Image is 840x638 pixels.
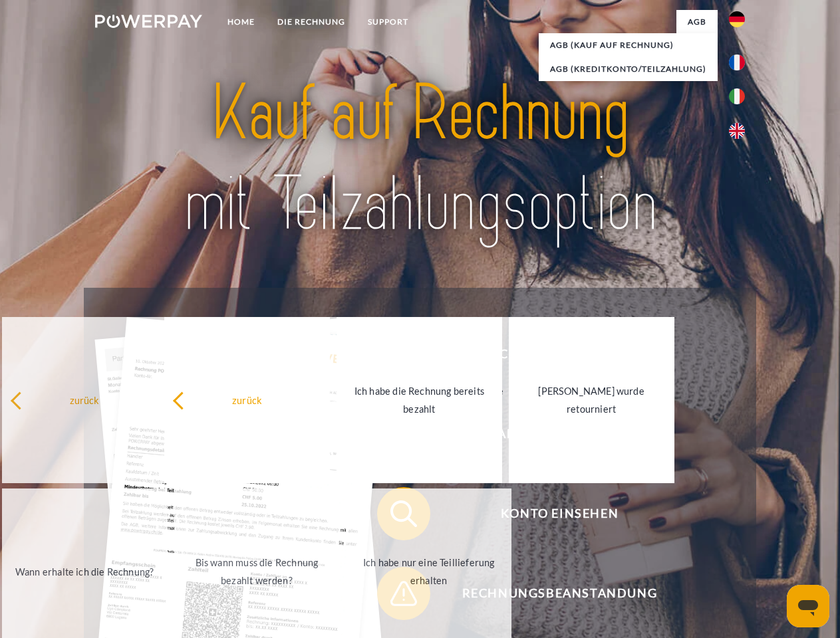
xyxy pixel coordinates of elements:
[539,33,718,57] a: AGB (Kauf auf Rechnung)
[95,15,202,28] img: logo-powerpay-white.svg
[787,585,829,627] iframe: Schaltfläche zum Öffnen des Messaging-Fensters
[356,10,420,34] a: SUPPORT
[172,391,322,409] div: zurück
[266,10,356,34] a: DIE RECHNUNG
[729,88,745,104] img: it
[377,567,723,620] button: Rechnungsbeanstandung
[354,554,503,589] div: Ich habe nur eine Teillieferung erhalten
[345,382,494,418] div: Ich habe die Rechnung bereits bezahlt
[729,123,745,139] img: en
[10,391,160,409] div: zurück
[10,562,160,580] div: Wann erhalte ich die Rechnung?
[729,54,745,70] img: fr
[396,487,722,540] span: Konto einsehen
[676,10,718,34] a: agb
[182,554,332,589] div: Bis wann muss die Rechnung bezahlt werden?
[539,57,718,81] a: AGB (Kreditkonto/Teilzahlung)
[127,64,713,255] img: title-powerpay_de.svg
[216,10,266,34] a: Home
[396,567,722,620] span: Rechnungsbeanstandung
[377,487,723,540] button: Konto einsehen
[517,382,666,418] div: [PERSON_NAME] wurde retourniert
[729,11,745,27] img: de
